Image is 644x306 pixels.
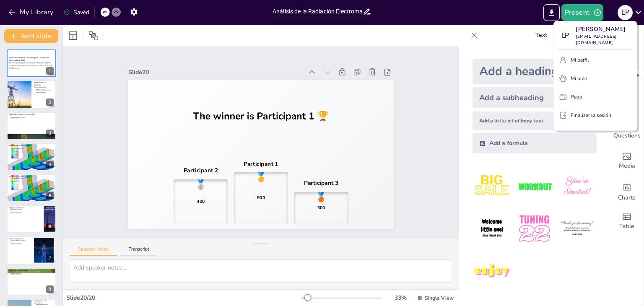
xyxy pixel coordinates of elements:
[562,31,568,39] font: EP
[557,109,634,122] button: Finalizar la sesión
[576,34,617,46] font: [EMAIL_ADDRESS][DOMAIN_NAME]
[550,60,609,69] font: [PERSON_NAME]
[576,25,626,33] font: [PERSON_NAME]
[557,90,634,104] button: Pago
[571,112,611,119] font: Finalizar la sesión
[571,93,582,100] font: Pago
